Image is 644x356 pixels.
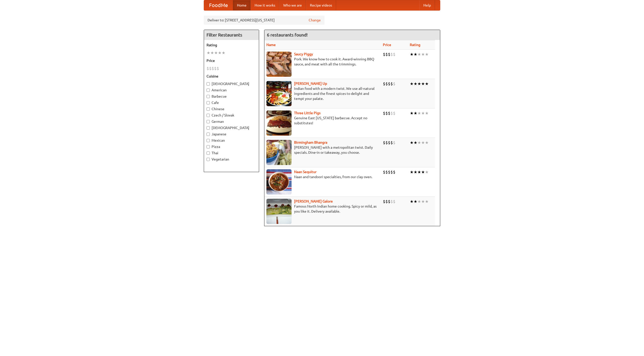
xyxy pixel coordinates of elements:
[383,140,385,145] li: $
[388,140,390,145] li: $
[385,140,388,145] li: $
[207,133,210,136] input: Japanese
[414,199,417,204] li: ★
[266,43,276,47] a: Name
[410,81,414,87] li: ★
[410,52,414,57] li: ★
[294,199,333,203] a: [PERSON_NAME] Galore
[204,16,325,25] div: Deliver to: [STREET_ADDRESS][US_STATE]
[207,58,256,63] h5: Price
[266,174,379,179] p: Naan and tandoori specialties, from our clay oven.
[207,151,210,155] input: Thai
[266,115,379,126] p: Genuine East [US_STATE] barbecue. Accept no substitutes!
[425,52,429,57] li: ★
[207,139,210,142] input: Mexican
[393,81,395,87] li: $
[421,199,425,204] li: ★
[390,169,393,175] li: $
[207,100,256,105] label: Cafe
[388,81,390,87] li: $
[417,81,421,87] li: ★
[207,95,210,98] input: Barbecue
[207,144,256,149] label: Pizza
[390,81,393,87] li: $
[266,145,379,155] p: [PERSON_NAME] with a metropolitan twist. Daily specials. Dine-in or takeaway, you choose.
[207,157,256,162] label: Vegetarian
[207,106,256,111] label: Chinese
[266,81,292,106] img: curryup.jpg
[207,89,210,92] input: American
[207,113,256,118] label: Czech / Slovak
[417,110,421,116] li: ★
[266,169,292,194] img: naansequitur.jpg
[207,119,256,124] label: German
[414,52,417,57] li: ★
[425,81,429,87] li: ★
[294,82,327,86] a: [PERSON_NAME] Up
[393,52,395,57] li: $
[388,169,390,175] li: $
[383,81,385,87] li: $
[279,0,306,10] a: Who we are
[414,110,417,116] li: ★
[410,199,414,204] li: ★
[266,110,292,136] img: littlepigs.jpg
[207,82,210,86] input: [DEMOGRAPHIC_DATA]
[390,110,393,116] li: $
[266,57,379,67] p: Pork. We know how to cook it. Award-winning BBQ sauce, and meat with all the trimmings.
[207,94,256,99] label: Barbecue
[218,50,222,56] li: ★
[294,111,320,115] a: Three Little Pigs
[207,81,256,86] label: [DEMOGRAPHIC_DATA]
[417,169,421,175] li: ★
[207,125,256,130] label: [DEMOGRAPHIC_DATA]
[421,169,425,175] li: ★
[383,110,385,116] li: $
[294,170,316,174] b: Naan Sequitur
[410,43,420,47] a: Rating
[421,140,425,145] li: ★
[214,66,217,71] li: $
[385,81,388,87] li: $
[207,132,256,137] label: Japanese
[207,50,210,56] li: ★
[425,140,429,145] li: ★
[207,150,256,155] label: Thai
[385,110,388,116] li: $
[294,52,313,56] a: Saucy Piggy
[309,18,321,23] a: Change
[266,199,292,224] img: currygalore.jpg
[266,140,292,165] img: bhangra.jpg
[410,169,414,175] li: ★
[267,32,308,37] ng-pluralize: 6 restaurants found!
[419,0,435,10] a: Help
[210,50,214,56] li: ★
[207,66,209,71] li: $
[390,199,393,204] li: $
[425,110,429,116] li: ★
[222,50,225,56] li: ★
[390,140,393,145] li: $
[410,140,414,145] li: ★
[207,43,256,48] h5: Rating
[266,86,379,101] p: Indian food with a modern twist. We use all-natural ingredients and the finest spices to delight ...
[410,110,414,116] li: ★
[204,30,259,40] h4: Filter Restaurants
[212,66,214,71] li: $
[421,110,425,116] li: ★
[214,50,218,56] li: ★
[217,66,219,71] li: $
[393,199,395,204] li: $
[383,52,385,57] li: $
[207,126,210,130] input: [DEMOGRAPHIC_DATA]
[393,140,395,145] li: $
[417,52,421,57] li: ★
[425,169,429,175] li: ★
[414,169,417,175] li: ★
[425,199,429,204] li: ★
[207,74,256,79] h5: Cuisine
